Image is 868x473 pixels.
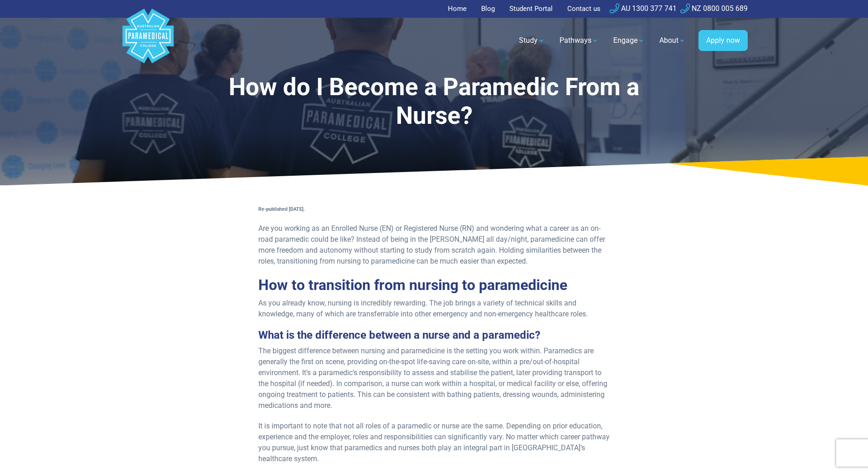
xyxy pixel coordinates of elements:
a: AU 1300 377 741 [610,4,677,13]
a: Apply now [699,30,748,51]
span: It is important to note that not all roles of a paramedic or nurse are the same. Depending on pri... [258,422,610,463]
span: The biggest difference between nursing and paramedicine is the setting you work within. Paramedic... [258,346,607,410]
a: NZ 0800 005 689 [680,4,748,13]
a: Study [514,28,550,53]
a: Pathways [554,28,604,53]
a: Australian Paramedical College [121,18,175,64]
a: About [654,28,691,53]
strong: Re-published [DATE]. [258,206,305,212]
span: How to transition from nursing to paramedicine [258,276,567,294]
span: Are you working as an Enrolled Nurse (EN) or Registered Nurse (RN) and wondering what a career as... [258,224,605,265]
span: What is the difference between a nurse and a paramedic? [258,329,540,341]
h1: How do I Become a Paramedic From a Nurse? [199,73,669,131]
span: As you already know, nursing is incredibly rewarding. The job brings a variety of technical skill... [258,299,588,318]
a: Engage [608,28,650,53]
